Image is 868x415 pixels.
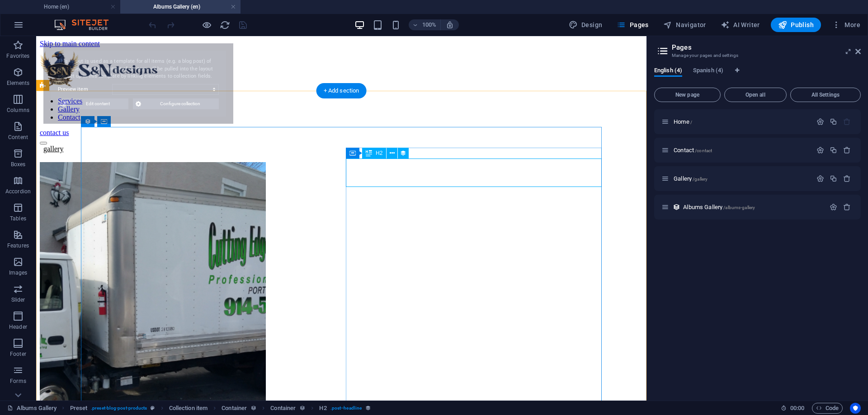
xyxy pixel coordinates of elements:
[4,4,64,11] a: Skip to main content
[270,403,296,414] span: Click to select. Double-click to edit
[771,18,821,32] button: Publish
[299,405,305,411] i: This element can be bound to a collection field
[724,88,787,102] button: Open all
[790,88,861,102] button: All Settings
[693,177,708,182] span: /gallery
[376,150,382,156] span: H2
[613,18,652,32] button: Pages
[660,18,710,32] button: Navigator
[91,403,147,414] span: . preset-blog-post-products
[617,20,648,29] span: Pages
[830,175,837,182] div: Duplicate
[365,405,371,411] i: This element is bound to a collection
[316,83,367,98] div: + Add section
[409,19,441,30] button: 100%
[250,405,256,411] i: This element can be bound to a collection field
[680,204,825,210] div: Albums Gallery/albums-gallery
[6,52,29,60] p: Favorites
[721,20,760,29] span: AI Writer
[843,175,851,182] div: Remove
[797,405,798,411] span: :
[671,176,812,182] div: Gallery/gallery
[843,118,851,126] div: The startpage cannot be deleted
[52,19,120,30] img: Editor Logo
[794,92,857,98] span: All Settings
[569,20,603,29] span: Design
[693,65,723,78] span: Spanish (4)
[843,146,851,154] div: Remove
[10,215,26,222] p: Tables
[201,19,212,30] button: Click here to leave preview mode and continue editing
[816,403,839,414] span: Code
[830,146,837,154] div: Duplicate
[830,203,837,211] div: Settings
[728,92,783,98] span: Open all
[790,403,804,414] span: 00 00
[671,147,812,153] div: Contact/contact
[169,403,208,414] span: Click to select. Double-click to edit
[7,79,30,87] p: Elements
[319,403,326,414] span: Click to select. Double-click to edit
[9,323,27,331] p: Header
[654,67,861,84] div: Language Tabs
[816,175,824,182] div: Settings
[683,204,755,210] span: Click to open page
[222,403,247,414] span: Click to select. Double-click to edit
[778,20,814,29] span: Publish
[717,18,764,32] button: AI Writer
[816,118,824,126] div: Settings
[151,406,155,410] i: This element is a customizable preset
[330,403,362,414] span: . post--headline
[220,20,230,30] i: Reload page
[70,403,372,414] nav: breadcrumb
[7,107,29,114] p: Columns
[828,18,864,32] button: More
[658,92,717,98] span: New page
[219,19,230,30] button: reload
[120,2,241,12] h4: Albums Gallery (en)
[816,146,824,154] div: Settings
[654,65,682,78] span: English (4)
[7,403,57,414] a: Click to cancel selection. Double-click to open Pages
[850,403,861,414] button: Usercentrics
[8,134,28,141] p: Content
[9,269,28,276] p: Images
[673,203,680,211] div: This layout is used as a template for all items (e.g. a blog post) of this collection. The conten...
[695,148,712,153] span: /contact
[672,51,843,60] h3: Manage your pages and settings
[11,161,26,168] p: Boxes
[843,203,851,211] div: Remove
[812,403,843,414] button: Code
[565,18,606,32] div: Design (Ctrl+Alt+Y)
[832,20,860,29] span: More
[690,120,692,125] span: /
[723,205,755,210] span: /albums-gallery
[674,118,692,125] span: Click to open page
[654,88,721,102] button: New page
[674,147,712,154] span: Click to open page
[10,350,26,358] p: Footer
[663,20,706,29] span: Navigator
[671,119,812,125] div: Home/
[70,403,88,414] span: Click to select. Double-click to edit
[781,403,805,414] h6: Session time
[830,118,837,126] div: Duplicate
[565,18,606,32] button: Design
[674,175,708,182] span: Click to open page
[446,21,454,29] i: On resize automatically adjust zoom level to fit chosen device.
[7,242,29,249] p: Features
[10,378,26,385] p: Forms
[422,19,437,30] h6: 100%
[11,296,25,303] p: Slider
[672,43,861,51] h2: Pages
[5,188,31,195] p: Accordion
